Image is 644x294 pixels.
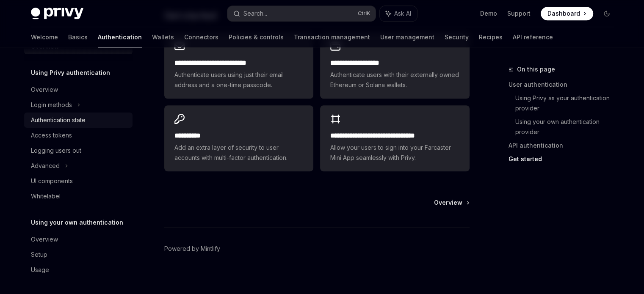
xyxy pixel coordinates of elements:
a: Using your own authentication provider [515,115,620,139]
div: Search... [243,8,267,19]
span: Allow your users to sign into your Farcaster Mini App seamlessly with Privy. [330,143,459,163]
a: Powered by Mintlify [164,245,220,253]
button: Toggle dark mode [600,7,614,20]
a: Using Privy as your authentication provider [515,91,620,115]
a: **** **** **** ****Authenticate users with their externally owned Ethereum or Solana wallets. [320,33,469,99]
div: UI components [31,176,73,186]
a: Logging users out [24,143,133,158]
div: Setup [31,250,47,260]
span: On this page [517,64,555,74]
a: Policies & controls [229,27,284,47]
a: Welcome [31,27,58,47]
a: API authentication [509,139,620,152]
a: Overview [434,198,469,207]
a: Wallets [152,27,174,47]
button: Search...CtrlK [227,6,376,21]
a: Get started [509,152,620,166]
div: Logging users out [31,146,81,156]
a: Transaction management [294,27,370,47]
a: Authentication [98,27,142,47]
a: Authentication state [24,113,133,128]
div: Access tokens [31,130,72,140]
a: API reference [513,27,553,47]
div: Authentication state [31,115,86,125]
a: **** *****Add an extra layer of security to user accounts with multi-factor authentication. [164,105,313,171]
a: Usage [24,262,133,278]
a: Whitelabel [24,189,133,204]
a: User authentication [509,78,620,91]
a: Demo [480,9,497,18]
span: Authenticate users with their externally owned Ethereum or Solana wallets. [330,70,459,90]
button: Ask AI [380,6,417,21]
div: Usage [31,265,49,275]
a: Access tokens [24,128,133,143]
a: Support [507,9,531,18]
a: Security [445,27,469,47]
a: Overview [24,232,133,247]
a: Overview [24,82,133,97]
a: User management [380,27,434,47]
a: UI components [24,173,133,189]
h5: Using your own authentication [31,217,123,228]
div: Advanced [31,161,60,171]
a: Basics [68,27,88,47]
a: Setup [24,247,133,262]
span: Ctrl K [358,10,370,17]
div: Whitelabel [31,191,61,201]
span: Add an extra layer of security to user accounts with multi-factor authentication. [174,143,303,163]
div: Overview [31,234,58,245]
img: dark logo [31,8,83,19]
a: Recipes [479,27,503,47]
span: Ask AI [394,9,411,18]
span: Authenticate users using just their email address and a one-time passcode. [174,70,303,90]
span: Overview [434,198,462,207]
a: Dashboard [541,7,593,20]
div: Login methods [31,100,72,110]
h5: Using Privy authentication [31,68,110,78]
a: Connectors [184,27,218,47]
span: Dashboard [547,9,580,18]
div: Overview [31,85,58,95]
